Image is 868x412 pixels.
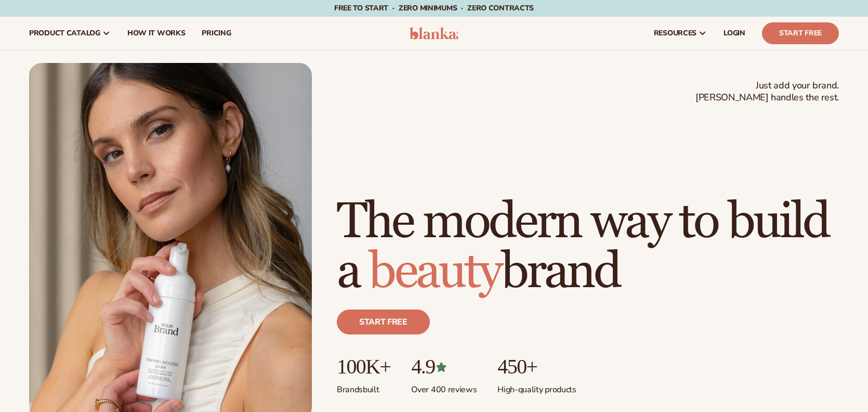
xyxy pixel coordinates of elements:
span: Just add your brand. [PERSON_NAME] handles the rest. [695,80,839,104]
a: How It Works [119,17,194,50]
a: pricing [193,17,239,50]
img: logo [410,27,459,40]
p: Over 400 reviews [411,378,477,395]
a: LOGIN [715,17,754,50]
span: How It Works [127,29,186,37]
p: 450+ [497,355,576,378]
span: Free to start · ZERO minimums · ZERO contracts [334,3,534,13]
h1: The modern way to build a brand [337,197,839,297]
p: Brands built [337,378,390,395]
span: resources [654,29,696,37]
p: 4.9 [411,355,477,378]
span: product catalog [29,29,100,37]
p: 100K+ [337,355,390,378]
a: Start Free [762,22,839,44]
span: pricing [202,29,231,37]
a: product catalog [21,17,119,50]
a: resources [646,17,715,50]
p: High-quality products [497,378,576,395]
span: beauty [369,241,501,302]
a: Start free [337,310,430,334]
span: LOGIN [724,29,745,37]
